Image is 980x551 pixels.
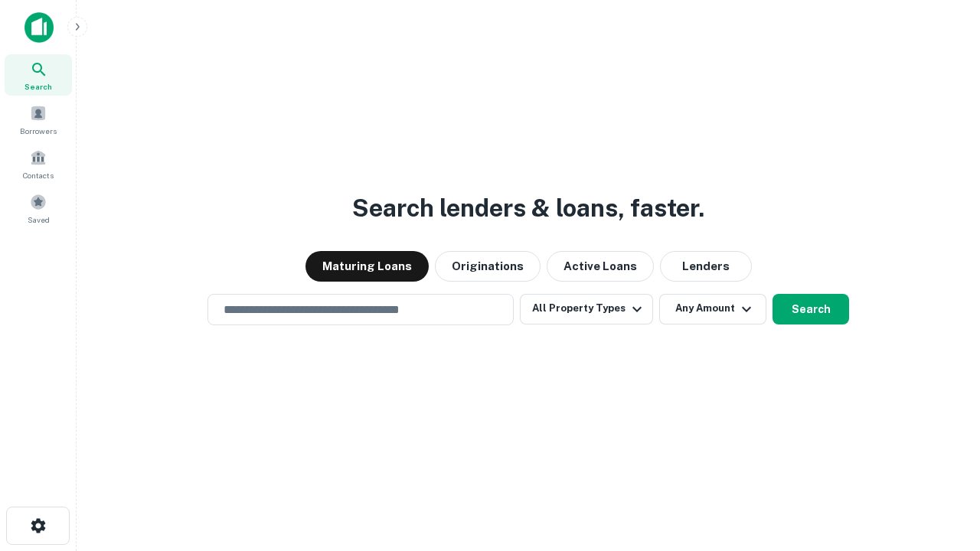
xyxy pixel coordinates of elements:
[24,12,54,43] img: capitalize-icon.png
[547,251,654,282] button: Active Loans
[5,187,72,229] a: Saved
[305,251,429,282] button: Maturing Loans
[28,214,50,226] span: Saved
[5,99,72,140] a: Borrowers
[24,80,52,93] span: Search
[352,190,704,227] h3: Search lenders & loans, faster.
[520,294,653,324] button: All Property Types
[435,251,541,282] button: Originations
[20,125,57,137] span: Borrowers
[773,294,849,324] button: Search
[660,251,752,282] button: Lenders
[5,143,72,184] a: Contacts
[5,54,72,96] a: Search
[903,429,980,502] iframe: Chat Widget
[659,294,766,324] button: Any Amount
[23,169,54,181] span: Contacts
